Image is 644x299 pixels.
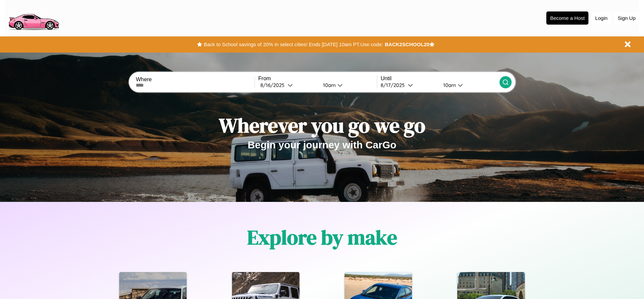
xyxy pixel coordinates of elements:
button: 10am [318,82,377,89]
div: 8 / 17 / 2025 [381,82,408,88]
button: 8/16/2025 [258,82,318,89]
button: Login [592,12,611,24]
button: Back to School savings of 20% in select cities! Ends [DATE] 10am PT.Use code: [202,40,385,49]
button: Sign Up [614,12,639,24]
label: Until [381,76,499,82]
img: logo [5,3,62,32]
div: 10am [440,82,458,88]
h1: Explore by make [247,223,397,251]
button: Become a Host [546,11,588,25]
label: Where [136,77,254,83]
div: 8 / 16 / 2025 [260,82,288,88]
label: From [258,76,377,82]
div: 10am [320,82,337,88]
button: 10am [438,82,499,89]
b: BACK2SCHOOL20 [385,41,429,47]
